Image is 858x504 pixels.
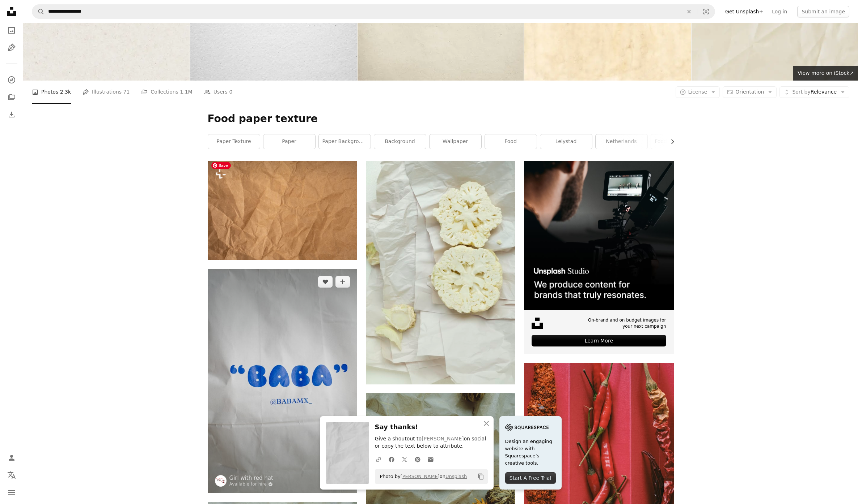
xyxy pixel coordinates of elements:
[505,422,549,433] img: file-1705255347840-230a6ab5bca9image
[524,161,673,354] a: On-brand and on budget images for your next campaignLearn More
[180,88,192,96] span: 1.1M
[505,438,556,467] span: Design an engaging website with Squarespace’s creative tools.
[366,161,515,385] img: a couple of pieces of broccoli sitting on top of a piece of paper
[422,436,464,441] a: [PERSON_NAME]
[4,90,19,104] a: Collections
[32,5,45,18] button: Search Unsplash
[721,6,768,17] a: Get Unsplash+
[4,73,19,87] a: Explore
[208,378,357,384] a: white blue and green textile
[779,86,849,98] button: Sort byRelevance
[532,318,543,329] img: file-1631678316303-ed18b8b5cb9cimage
[318,276,333,288] button: Like
[681,5,697,18] button: Clear
[229,474,273,482] a: Girl with red hat
[524,161,673,310] img: file-1715652217532-464736461acbimage
[123,88,130,96] span: 71
[4,468,19,482] button: Language
[208,112,674,125] h1: Food paper texture
[4,23,19,38] a: Photos
[411,452,424,466] a: Share on Pinterest
[475,470,487,483] button: Copy to clipboard
[215,475,227,487] img: Go to Girl with red hat's profile
[4,451,19,465] a: Log in / Sign up
[4,4,19,20] a: Home — Unsplash
[211,162,231,169] span: Save
[376,471,467,482] span: Photo by on
[735,89,764,95] span: Orientation
[208,207,357,214] a: A close up of a piece of brown paper
[540,134,592,149] a: lelystad
[524,471,673,478] a: Three different types of chili peppers on a red background
[768,6,791,17] a: Log in
[229,88,232,96] span: 0
[651,134,703,149] a: food background
[398,452,411,466] a: Share on Twitter
[723,86,777,98] button: Orientation
[792,89,837,96] span: Relevance
[793,66,858,81] a: View more on iStock↗
[375,422,488,432] h3: Say thanks!
[401,474,440,479] a: [PERSON_NAME]
[375,435,488,450] p: Give a shoutout to on social or copy the text below to attribute.
[697,5,715,18] button: Visual search
[797,6,849,17] button: Submit an image
[676,86,720,98] button: License
[229,482,273,487] a: Available for hire
[688,89,707,95] span: License
[141,81,192,104] a: Collections 1.1M
[366,269,515,276] a: a couple of pieces of broccoli sitting on top of a piece of paper
[499,416,562,490] a: Design an engaging website with Squarespace’s creative tools.Start A Free Trial
[208,134,260,149] a: paper texture
[505,472,556,484] div: Start A Free Trial
[263,134,315,149] a: paper
[4,107,19,122] a: Download History
[208,161,357,260] img: A close up of a piece of brown paper
[485,134,537,149] a: food
[430,134,481,149] a: wallpaper
[83,81,130,104] a: Illustrations 71
[666,134,674,149] button: scroll list to the right
[584,317,666,329] span: On-brand and on budget images for your next campaign
[792,89,810,95] span: Sort by
[4,40,19,55] a: Illustrations
[445,474,467,479] a: Unsplash
[319,134,371,149] a: paper background
[798,70,854,76] span: View more on iStock ↗
[32,4,715,19] form: Find visuals sitewide
[532,335,666,346] div: Learn More
[208,269,357,493] img: white blue and green textile
[385,452,398,466] a: Share on Facebook
[424,452,437,466] a: Share over email
[374,134,426,149] a: background
[204,81,233,104] a: Users 0
[4,485,19,500] button: Menu
[596,134,647,149] a: netherlands
[335,276,350,288] button: Add to Collection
